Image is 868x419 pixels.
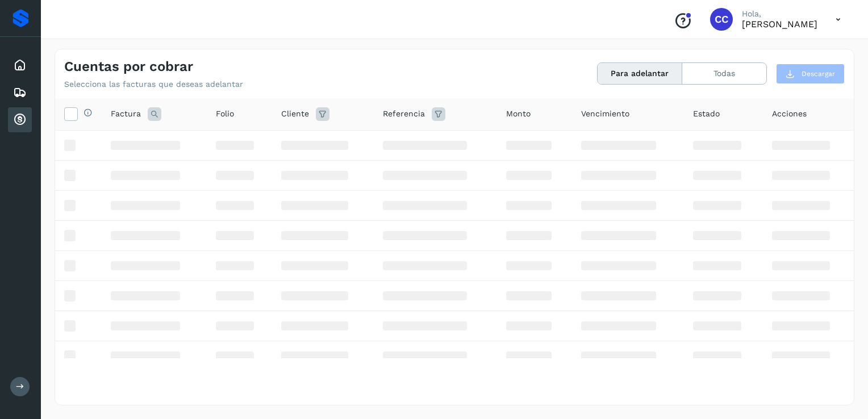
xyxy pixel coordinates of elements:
[8,80,32,105] div: Embarques
[64,58,193,75] h4: Cuentas por cobrar
[682,63,766,84] button: Todas
[8,107,32,132] div: Cuentas por cobrar
[776,64,845,84] button: Descargar
[693,108,720,120] span: Estado
[802,69,835,79] span: Descargar
[581,108,629,120] span: Vencimiento
[383,108,425,120] span: Referencia
[742,9,817,19] p: Hola,
[8,53,32,78] div: Inicio
[281,108,309,120] span: Cliente
[772,108,807,120] span: Acciones
[598,63,682,84] button: Para adelantar
[506,108,531,120] span: Monto
[742,19,817,30] p: Carlos Cardiel Castro
[216,108,234,120] span: Folio
[111,108,141,120] span: Factura
[64,79,243,89] p: Selecciona las facturas que deseas adelantar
